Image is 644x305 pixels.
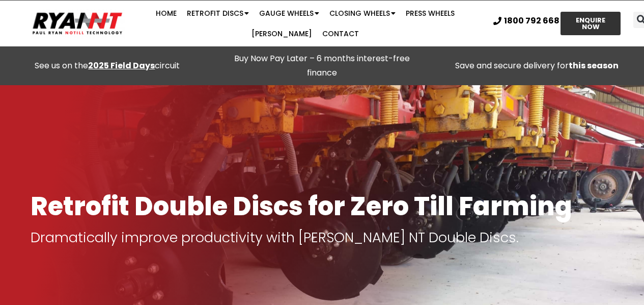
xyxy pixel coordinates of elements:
[254,3,324,23] a: Gauge Wheels
[246,23,317,44] a: [PERSON_NAME]
[504,17,559,25] span: 1800 792 668
[324,3,401,23] a: Closing Wheels
[151,3,182,23] a: Home
[561,12,621,35] a: ENQUIRE NOW
[31,9,125,38] img: Ryan NT logo
[125,3,486,44] nav: Menu
[31,192,613,220] h1: Retrofit Double Discs for Zero Till Farming
[493,17,559,25] a: 1800 792 668
[401,3,460,23] a: Press Wheels
[88,60,155,71] a: 2025 Field Days
[220,52,425,80] p: Buy Now Pay Later – 6 months interest-free finance
[5,59,210,73] div: See us on the circuit
[182,3,254,23] a: Retrofit Discs
[569,60,619,71] strong: this season
[434,59,639,73] p: Save and secure delivery for
[31,231,613,245] p: Dramatically improve productivity with [PERSON_NAME] NT Double Discs.
[317,23,364,44] a: Contact
[570,17,611,30] span: ENQUIRE NOW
